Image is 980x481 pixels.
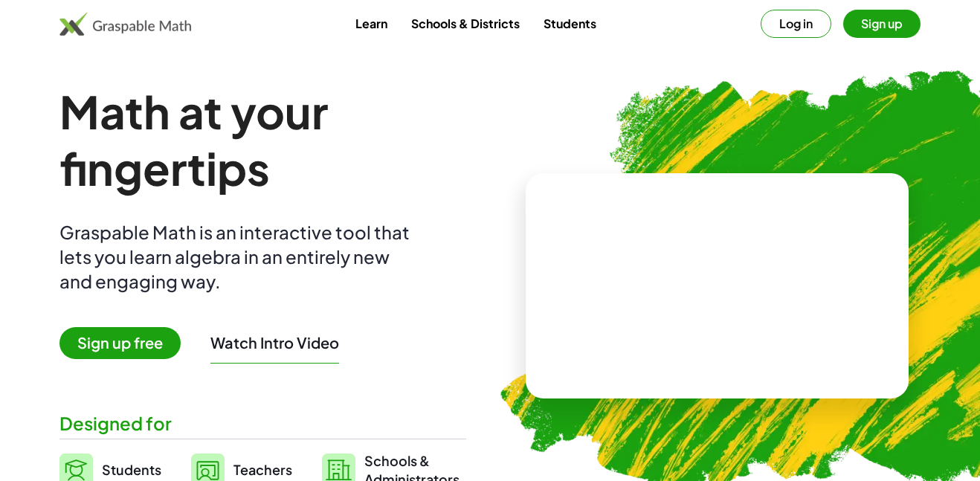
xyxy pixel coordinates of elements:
a: Learn [344,10,399,37]
div: Designed for [59,411,466,436]
button: Sign up [843,10,921,38]
video: What is this? This is dynamic math notation. Dynamic math notation plays a central role in how Gr... [606,230,829,342]
span: Students [102,461,161,478]
div: Graspable Math is an interactive tool that lets you learn algebra in an entirely new and engaging... [59,220,416,294]
span: Sign up free [59,327,181,359]
h1: Math at your fingertips [59,83,466,196]
button: Log in [761,10,831,38]
a: Schools & Districts [399,10,532,37]
button: Watch Intro Video [210,333,339,352]
span: Teachers [233,461,292,478]
a: Students [532,10,608,37]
